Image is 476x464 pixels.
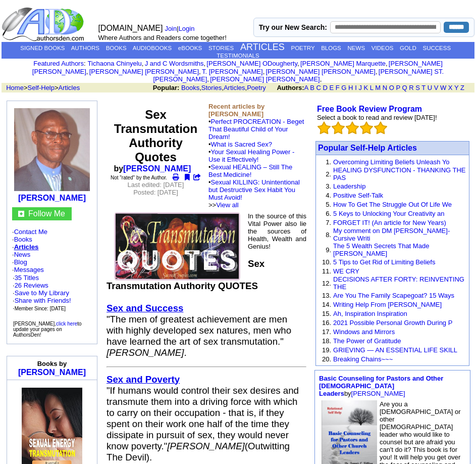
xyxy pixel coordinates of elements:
[333,301,442,308] a: Writing Help From [PERSON_NAME]
[348,84,353,91] a: H
[98,34,226,41] font: Where Authors and Readers come together!
[3,84,80,91] font: > >
[181,84,199,91] a: Books
[333,355,393,363] a: Breaking Chains~~~
[319,375,443,397] a: Basic Counseling for Pastors and Other [DEMOGRAPHIC_DATA] Leaders
[428,84,432,91] a: U
[374,121,387,134] img: bigemptystars.png
[322,280,331,287] font: 12.
[333,166,465,181] a: HEALING DYSFUNCTION - THANKING THE PAS
[210,75,320,83] a: [PERSON_NAME] [PERSON_NAME]
[208,118,304,141] a: Perfect PROCREATION - Beget That Beautiful Child of Your Dream!
[88,60,142,67] a: Tichaona Chinyelu
[322,319,331,327] font: 16.
[208,178,300,209] font: • >>
[114,108,197,164] font: Sex Transmutation Authority Quotes
[383,84,387,91] a: N
[107,347,184,358] em: [PERSON_NAME]
[333,337,401,345] a: The Power of Gratitude
[333,182,365,190] a: Leadership
[217,53,259,59] a: TESTIMONIALS
[28,209,65,218] a: Follow Me
[52,383,52,386] img: shim.gif
[333,319,452,327] a: 2021 Possible Personal Growth During P
[310,84,314,91] a: B
[316,84,321,91] a: C
[396,84,400,91] a: P
[400,45,416,51] a: GOLD
[299,61,300,67] font: i
[33,60,84,67] a: Featured Authors
[107,374,180,385] strong: Sex and Poverty
[326,192,331,199] font: 4.
[326,210,331,217] font: 6.
[333,192,383,199] a: Positive Self-Talk
[351,390,405,397] a: [PERSON_NAME]
[165,25,177,32] a: Join
[304,84,308,91] a: A
[12,228,92,312] font: · · · · ·
[323,84,327,91] a: D
[322,292,331,299] font: 13.
[317,114,437,121] font: Select a book to read and review [DATE]!
[14,228,47,236] a: Contact Me
[326,201,331,208] font: 5.
[201,84,222,91] a: Stories
[143,61,144,67] font: i
[211,141,272,148] a: What is Sacred Sex?
[15,306,66,311] font: Member Since: [DATE]
[14,258,27,266] a: Blog
[153,84,473,91] font: , , ,
[341,84,346,91] a: G
[89,68,199,75] a: [PERSON_NAME] [PERSON_NAME]
[13,321,82,338] font: [PERSON_NAME], to update your pages on AuthorsDen!
[145,60,204,67] a: J and C Wordsmiths
[98,24,163,32] font: [DOMAIN_NAME]
[300,60,386,67] a: [PERSON_NAME] Marquette
[409,84,413,91] a: R
[332,121,345,134] img: bigemptystars.png
[326,246,331,254] font: 9.
[460,84,464,91] a: Z
[153,84,180,91] b: Popular:
[14,251,31,258] a: News
[336,84,340,91] a: F
[209,77,210,82] font: i
[333,258,435,266] a: 5 Tips to Get Rid of Limiting Beliefs
[12,266,44,273] font: ·
[111,175,167,180] font: Not "rated" by the Author.
[415,84,420,91] a: S
[322,267,331,275] font: 11.
[153,68,444,83] a: [PERSON_NAME] ST. [PERSON_NAME]
[329,84,334,91] a: E
[333,242,429,257] a: The 5 Wealth Secrets That Made [PERSON_NAME]
[333,292,454,299] a: Are You The Family Scapegoat? 15 Ways
[326,182,331,190] font: 3.
[318,144,417,152] a: Popular Self-Help Articles
[18,194,86,202] a: [PERSON_NAME]
[333,267,359,275] a: WE CRY
[208,45,234,51] a: STORIES
[107,303,183,313] strong: Sex and Success
[56,321,77,327] a: click here
[28,84,55,91] a: Self-Help
[208,103,265,118] b: Recent articles by [PERSON_NAME]
[247,84,266,91] a: Poetry
[358,84,362,91] a: J
[107,258,291,358] span: "The men of greatest achievement are men with highly developed sex natures, men who have learned ...
[448,84,453,91] a: X
[326,170,331,178] font: 2.
[333,219,446,226] a: FORGET IT! (An article for New Years)
[321,45,341,51] a: BLOGS
[13,289,71,312] font: · · ·
[14,236,32,243] a: Books
[15,289,69,297] a: Save to My Library
[32,60,443,75] a: [PERSON_NAME] [PERSON_NAME]
[205,61,206,67] font: i
[224,84,245,91] a: Articles
[208,148,300,209] font: •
